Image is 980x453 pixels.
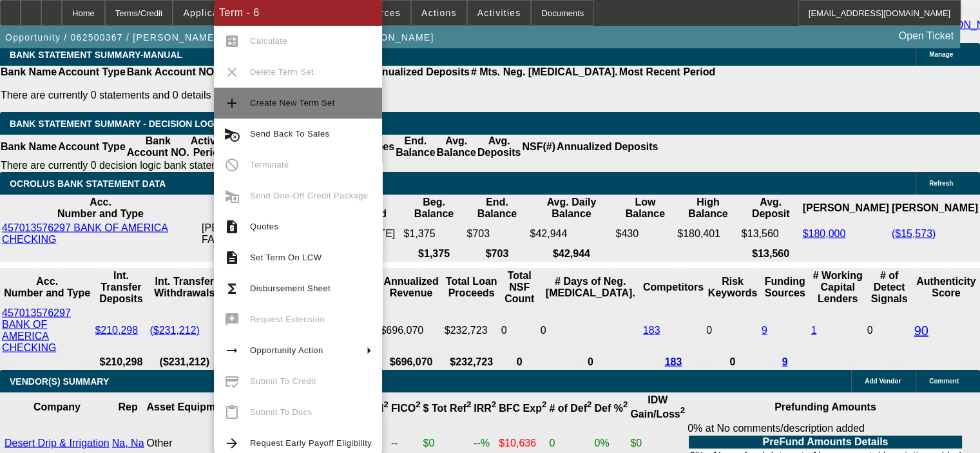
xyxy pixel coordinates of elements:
[2,222,168,245] a: 457013576297 BANK OF AMERICA CHECKING
[380,356,442,369] th: $696,070
[250,129,329,139] span: Send Back To Sales
[521,135,556,159] th: NSF(#)
[774,401,876,412] b: Prefunding Amounts
[5,32,434,43] span: Opportunity / 062500367 / [PERSON_NAME] Farms an AZ General PS / [PERSON_NAME]
[149,325,199,336] a: ($231,212)
[112,438,144,448] a: Na, Na
[370,135,395,159] th: Fees
[802,228,845,239] a: $180,000
[762,325,767,336] a: 9
[810,269,865,305] th: # Working Capital Lenders
[367,66,470,79] th: Annualized Deposits
[444,356,499,369] th: $232,723
[421,8,457,18] span: Actions
[224,219,240,235] mat-icon: request_quote
[444,269,499,305] th: Total Loan Proceeds
[540,269,641,305] th: # Days of Neg. [MEDICAL_DATA].
[529,196,613,220] th: Avg. Daily Balance
[224,343,240,358] mat-icon: arrow_right_alt
[501,356,539,369] th: 0
[706,356,760,369] th: 0
[10,376,109,387] span: VENDOR(S) SUMMARY
[894,25,959,47] a: Open Ticket
[1,90,715,101] p: There are currently 0 statements and 0 details entered on this opportunity
[811,325,816,336] a: 1
[2,307,71,353] a: 457013576297 BANK OF AMERICA CHECKING
[706,269,760,305] th: Risk Keywords
[892,228,936,239] a: ($15,573)
[501,307,539,354] td: 0
[643,325,660,336] a: 183
[201,222,319,246] td: [PERSON_NAME] FARMS
[630,394,685,419] b: IDW Gain/Loss
[1,196,200,220] th: Acc. Number and Type
[623,400,628,410] sup: 2
[149,269,220,305] th: Int. Transfer Withdrawals
[119,401,138,412] b: Rep
[867,307,912,354] td: 0
[380,325,441,336] div: $696,070
[34,401,81,412] b: Company
[57,66,126,79] th: Account Type
[914,323,928,338] a: 90
[867,269,912,305] th: # of Detect Signals
[383,400,388,410] sup: 2
[466,222,528,246] td: $703
[615,222,675,246] td: $430
[224,281,240,296] mat-icon: functions
[477,135,522,159] th: Avg. Deposits
[95,325,138,336] a: $210,298
[501,269,539,305] th: Sum of the Total NSF Count and Total Overdraft Fee Count from Ocrolus
[126,135,190,159] th: Bank Account NO.
[929,180,953,187] span: Refresh
[250,345,323,355] span: Opportunity Action
[587,400,591,410] sup: 2
[741,247,801,260] th: $13,560
[466,196,528,220] th: End. Balance
[914,269,979,305] th: Authenticity Score
[10,178,166,189] span: OCROLUS BANK STATEMENT DATA
[1,269,93,305] th: Acc. Number and Type
[10,50,182,60] span: BANK STATEMENT SUMMARY-MANUAL
[865,378,901,385] span: Add Vendor
[403,196,465,220] th: Beg. Balance
[706,307,760,354] td: 0
[190,135,229,159] th: Activity Period
[741,196,801,220] th: Avg. Deposit
[665,356,682,367] a: 183
[540,307,641,354] td: 0
[761,269,809,305] th: Funding Sources
[782,356,788,367] a: 9
[391,403,421,414] b: FICO
[250,98,335,108] span: Create New Term Set
[741,222,801,246] td: $13,560
[224,126,240,142] mat-icon: cancel_schedule_send
[466,400,471,410] sup: 2
[474,403,496,414] b: IRR
[540,356,641,369] th: 0
[224,95,240,111] mat-icon: add
[468,1,531,25] button: Activities
[542,400,546,410] sup: 2
[556,135,658,159] th: Annualized Deposits
[762,436,888,447] b: PreFund Amounts Details
[250,253,322,262] span: Set Term On LCW
[677,196,740,220] th: High Balance
[183,8,236,18] span: Application
[250,222,278,231] span: Quotes
[10,119,224,129] span: Bank Statement Summary - Decision Logic
[492,400,496,410] sup: 2
[470,66,619,79] th: # Mts. Neg. [MEDICAL_DATA].
[5,438,110,448] a: Desert Drip & Irrigation
[395,135,436,159] th: End. Balance
[444,307,499,354] td: $232,723
[802,196,889,220] th: [PERSON_NAME]
[680,406,685,416] sup: 2
[423,403,472,414] b: $ Tot Ref
[549,403,591,414] b: # of Def
[416,400,420,410] sup: 2
[929,378,959,385] span: Comment
[173,1,245,25] button: Application
[149,356,220,369] th: ($231,212)
[250,438,372,448] span: Request Early Payoff Eligibility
